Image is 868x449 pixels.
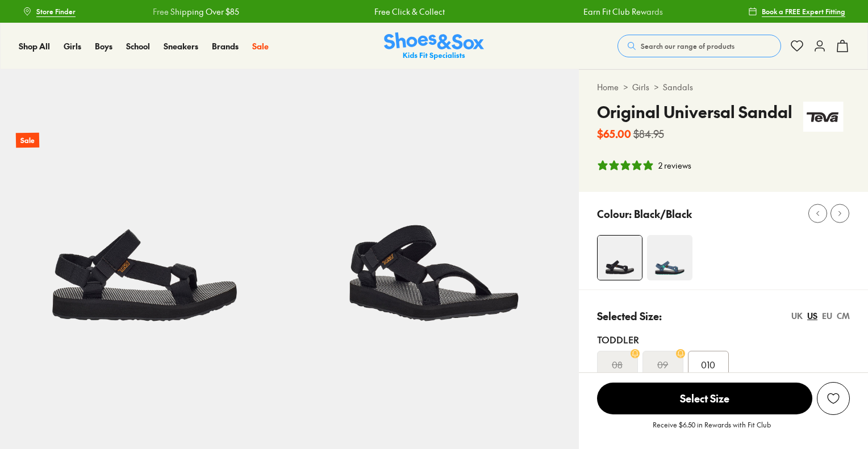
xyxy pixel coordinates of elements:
[795,100,850,134] img: Vendor logo
[164,40,198,52] a: Sneakers
[653,419,771,440] p: Receive $6.50 in Rewards with Fit Club
[748,1,845,22] a: Book a FREE Expert Fitting
[126,40,150,52] a: School
[252,40,269,52] a: Sale
[95,40,112,52] span: Boys
[597,382,812,415] button: Select Size
[36,6,76,16] span: Store Finder
[641,41,735,51] span: Search our range of products
[822,310,832,322] div: EU
[647,235,692,280] img: 4-503104_1
[252,40,269,52] span: Sale
[164,40,198,52] span: Sneakers
[64,40,81,52] span: Girls
[633,126,664,141] s: $84.95
[597,100,792,124] h4: Original Universal Sandal
[598,236,642,280] img: 4-399223_1
[597,81,619,93] a: Home
[289,69,578,358] img: 5-399224_1
[597,308,662,324] p: Selected Size:
[657,358,668,371] s: 09
[837,310,850,322] div: CM
[701,358,715,371] span: 010
[384,32,484,60] img: SNS_Logo_Responsive.svg
[19,40,50,52] span: Shop All
[16,133,39,148] p: Sale
[597,383,812,414] span: Select Size
[597,81,850,93] div: > >
[597,160,691,171] button: 5 stars, 2 ratings
[19,40,50,52] a: Shop All
[617,35,781,57] button: Search our range of products
[152,6,238,18] a: Free Shipping Over $85
[212,40,239,52] span: Brands
[64,40,81,52] a: Girls
[597,333,850,346] div: Toddler
[791,310,803,322] div: UK
[817,382,850,415] button: Add to Wishlist
[373,6,444,18] a: Free Click & Collect
[384,32,484,60] a: Shoes & Sox
[126,40,150,52] span: School
[582,6,662,18] a: Earn Fit Club Rewards
[634,206,692,221] p: Black/Black
[632,81,649,93] a: Girls
[597,126,631,141] b: $65.00
[212,40,239,52] a: Brands
[663,81,693,93] a: Sandals
[95,40,112,52] a: Boys
[658,160,691,171] div: 2 reviews
[23,1,76,22] a: Store Finder
[597,206,632,221] p: Colour:
[807,310,817,322] div: US
[762,6,845,16] span: Book a FREE Expert Fitting
[612,358,623,371] s: 08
